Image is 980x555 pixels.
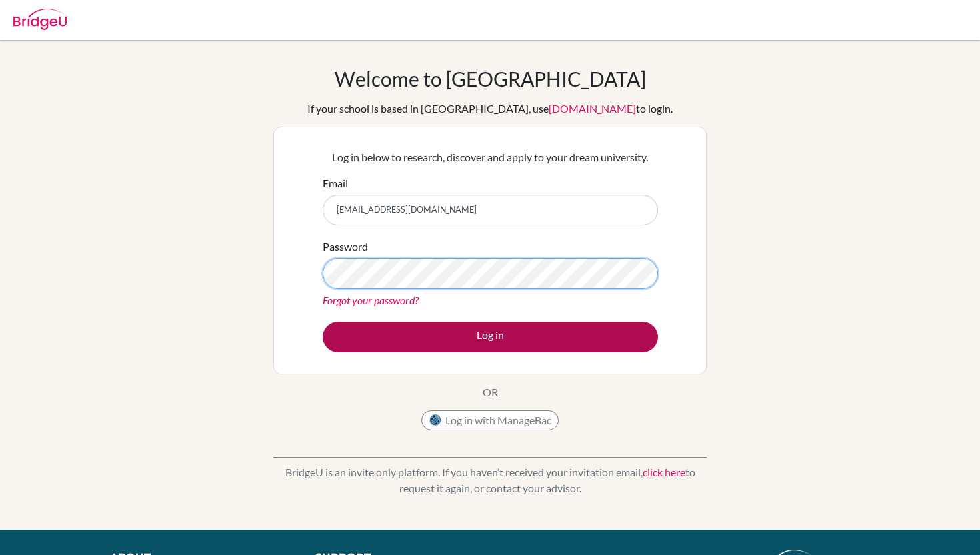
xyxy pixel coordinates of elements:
[323,294,419,306] a: Forgot your password?
[549,102,636,115] a: [DOMAIN_NAME]
[483,384,498,400] p: OR
[323,175,348,191] label: Email
[323,322,658,352] button: Log in
[13,9,67,30] img: Bridge-U
[323,149,658,165] p: Log in below to research, discover and apply to your dream university.
[323,239,368,255] label: Password
[307,101,673,117] div: If your school is based in [GEOGRAPHIC_DATA], use to login.
[421,410,559,430] button: Log in with ManageBac
[273,464,707,496] p: BridgeU is an invite only platform. If you haven’t received your invitation email, to request it ...
[643,466,685,478] a: click here
[335,67,646,91] h1: Welcome to [GEOGRAPHIC_DATA]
